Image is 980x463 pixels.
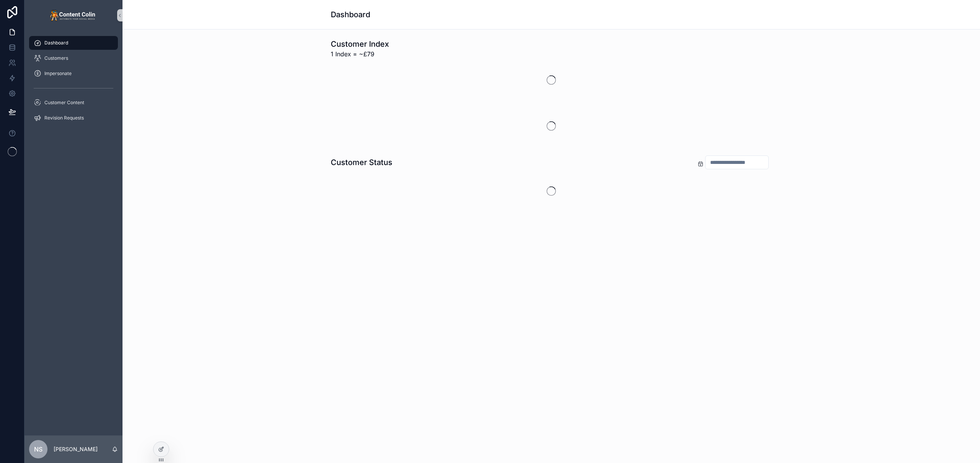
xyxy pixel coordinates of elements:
[44,55,68,61] span: Customers
[44,70,72,77] span: Impersonate
[44,40,68,46] span: Dashboard
[54,445,98,453] p: [PERSON_NAME]
[34,445,42,454] span: NS
[44,115,84,121] span: Revision Requests
[29,36,118,50] a: Dashboard
[331,39,389,49] h1: Customer Index
[24,31,122,135] div: scrollable content
[29,51,118,65] a: Customers
[331,157,392,168] h1: Customer Status
[29,67,118,80] a: Impersonate
[50,9,97,21] img: App logo
[331,9,370,20] h1: Dashboard
[29,111,118,125] a: Revision Requests
[44,100,84,106] span: Customer Content
[331,49,389,59] span: 1 Index = ~£79
[29,96,118,110] a: Customer Content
